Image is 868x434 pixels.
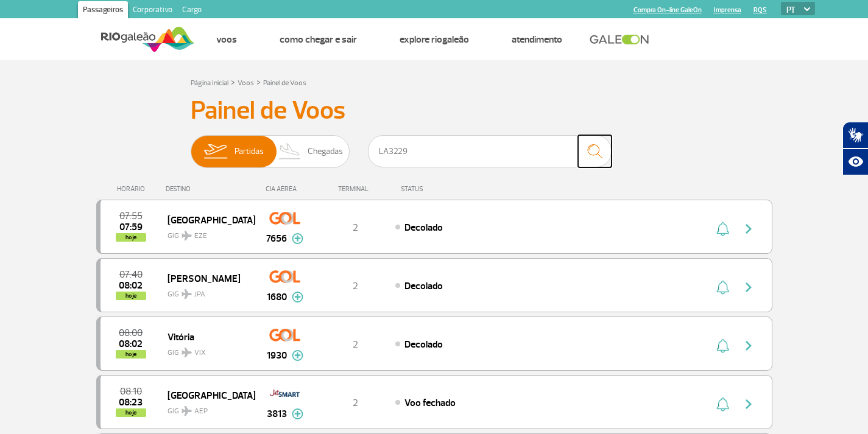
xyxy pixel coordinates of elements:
span: [GEOGRAPHIC_DATA] [168,387,245,403]
span: GIG [168,399,245,417]
span: 2025-08-26 08:10:00 [120,387,142,396]
div: TERMINAL [316,185,395,193]
a: Passageiros [78,1,128,21]
button: Abrir tradutor de língua de sinais. [842,122,868,149]
img: destiny_airplane.svg [182,231,192,240]
span: Vitória [168,329,245,345]
a: Painel de Voos [263,79,306,88]
span: Partidas [235,136,264,167]
span: Decolado [404,280,443,292]
span: Chegadas [308,136,343,167]
span: 3813 [267,407,287,421]
div: DESTINO [166,185,255,193]
a: Página Inicial [191,79,228,88]
span: [PERSON_NAME] [168,270,245,286]
a: Atendimento [512,33,562,46]
span: 2025-08-26 07:40:00 [119,270,143,279]
img: seta-direita-painel-voo.svg [741,397,756,411]
a: RQS [753,6,767,14]
img: mais-info-painel-voo.svg [292,292,303,303]
span: hoje [116,292,146,300]
img: sino-painel-voo.svg [716,222,729,236]
span: hoje [116,233,146,242]
span: GIG [168,341,245,359]
span: 2025-08-26 07:55:00 [119,212,143,220]
span: AEP [194,406,208,417]
img: seta-direita-painel-voo.svg [741,222,756,236]
span: 7656 [266,231,287,246]
a: > [231,75,235,89]
span: 2 [353,222,358,234]
input: Voo, cidade ou cia aérea [368,135,612,167]
img: mais-info-painel-voo.svg [292,233,303,244]
a: Compra On-line GaleOn [633,6,702,14]
span: GIG [168,224,245,242]
span: Decolado [404,222,443,234]
a: Imprensa [714,6,741,14]
span: 2025-08-26 08:02:04 [119,281,143,290]
img: destiny_airplane.svg [182,406,192,416]
span: hoje [116,408,146,417]
span: 2025-08-26 08:23:00 [119,398,143,407]
span: EZE [194,231,207,242]
img: destiny_airplane.svg [182,289,192,299]
span: Voo fechado [404,397,456,409]
span: 2 [353,280,358,292]
img: seta-direita-painel-voo.svg [741,338,756,353]
a: Como chegar e sair [280,33,357,46]
img: seta-direita-painel-voo.svg [741,280,756,295]
img: sino-painel-voo.svg [716,338,729,353]
span: Decolado [404,338,443,351]
a: Corporativo [128,1,177,21]
a: Voos [216,33,237,46]
img: destiny_airplane.svg [182,348,192,357]
span: 2 [353,397,358,409]
span: 1930 [267,348,287,363]
img: slider-embarque [196,136,235,167]
img: sino-painel-voo.svg [716,280,729,295]
img: mais-info-painel-voo.svg [292,408,303,419]
span: GIG [168,282,245,300]
span: 2025-08-26 07:59:16 [119,223,143,231]
a: Explore RIOgaleão [400,33,469,46]
div: CIA AÉREA [255,185,316,193]
img: mais-info-painel-voo.svg [292,350,303,361]
span: 2025-08-26 08:00:00 [119,329,143,337]
span: hoje [116,350,146,359]
div: Plugin de acessibilidade da Hand Talk. [842,122,868,175]
span: 2 [353,338,358,351]
h3: Painel de Voos [191,96,678,126]
button: Abrir recursos assistivos. [842,149,868,175]
div: HORÁRIO [100,185,166,193]
a: > [256,75,261,89]
a: Cargo [177,1,206,21]
div: STATUS [395,185,494,193]
span: 1680 [267,290,287,304]
img: slider-desembarque [272,136,308,167]
span: VIX [194,348,206,359]
a: Voos [238,79,254,88]
span: [GEOGRAPHIC_DATA] [168,212,245,228]
span: JPA [194,289,205,300]
img: sino-painel-voo.svg [716,397,729,411]
span: 2025-08-26 08:02:26 [119,340,143,348]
